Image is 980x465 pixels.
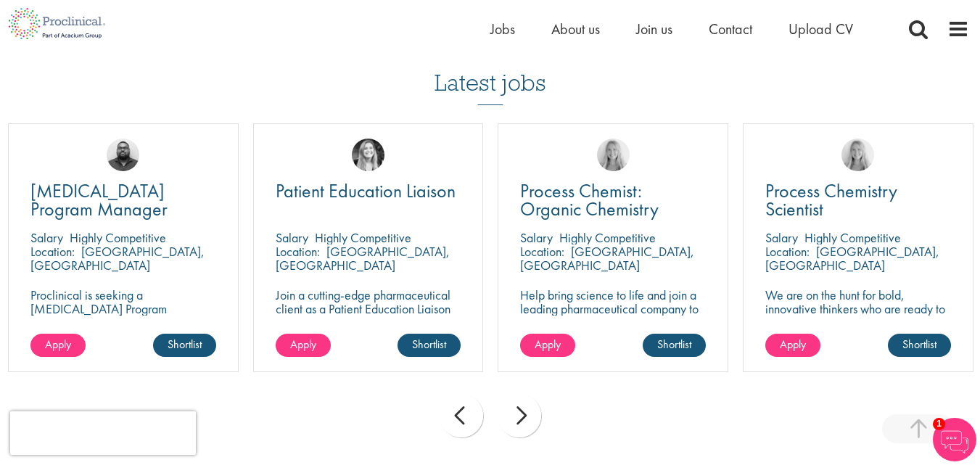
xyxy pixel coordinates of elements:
[276,243,320,260] span: Location:
[276,229,308,246] span: Salary
[765,178,897,221] span: Process Chemistry Scientist
[888,334,951,357] a: Shortlist
[765,182,951,218] a: Process Chemistry Scientist
[276,182,461,200] a: Patient Education Liaison
[520,229,553,246] span: Salary
[30,182,216,218] a: [MEDICAL_DATA] Program Manager
[30,229,63,246] span: Salary
[535,337,561,352] span: Apply
[765,243,939,273] p: [GEOGRAPHIC_DATA], [GEOGRAPHIC_DATA]
[276,288,461,357] p: Join a cutting-edge pharmaceutical client as a Patient Education Liaison (PEL) where your precisi...
[352,139,384,171] img: Manon Fuller
[520,334,575,357] a: Apply
[107,139,139,171] img: Ashley Bennett
[933,418,945,430] span: 1
[30,178,168,221] span: [MEDICAL_DATA] Program Manager
[435,34,546,105] h3: Latest jobs
[30,243,205,273] p: [GEOGRAPHIC_DATA], [GEOGRAPHIC_DATA]
[597,139,630,171] img: Shannon Briggs
[804,229,901,246] p: Highly Competitive
[933,418,976,461] img: Chatbot
[841,139,874,171] img: Shannon Briggs
[30,288,216,371] p: Proclinical is seeking a [MEDICAL_DATA] Program Manager to join our client's team for an exciting...
[290,337,316,352] span: Apply
[765,229,798,246] span: Salary
[780,337,806,352] span: Apply
[440,394,483,437] div: prev
[559,229,656,246] p: Highly Competitive
[520,243,694,273] p: [GEOGRAPHIC_DATA], [GEOGRAPHIC_DATA]
[276,243,450,273] p: [GEOGRAPHIC_DATA], [GEOGRAPHIC_DATA]
[643,334,706,357] a: Shortlist
[520,288,706,357] p: Help bring science to life and join a leading pharmaceutical company to play a key role in delive...
[520,243,564,260] span: Location:
[276,178,456,203] span: Patient Education Liaison
[490,20,515,38] a: Jobs
[30,243,75,260] span: Location:
[398,334,461,357] a: Shortlist
[520,182,706,218] a: Process Chemist: Organic Chemistry
[276,334,331,357] a: Apply
[551,20,600,38] a: About us
[498,394,541,437] div: next
[765,243,810,260] span: Location:
[765,288,951,357] p: We are on the hunt for bold, innovative thinkers who are ready to help push the boundaries of sci...
[70,229,166,246] p: Highly Competitive
[788,20,853,38] a: Upload CV
[45,337,71,352] span: Apply
[765,334,820,357] a: Apply
[315,229,411,246] p: Highly Competitive
[709,20,752,38] a: Contact
[520,178,659,221] span: Process Chemist: Organic Chemistry
[153,334,216,357] a: Shortlist
[636,20,672,38] a: Join us
[30,334,86,357] a: Apply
